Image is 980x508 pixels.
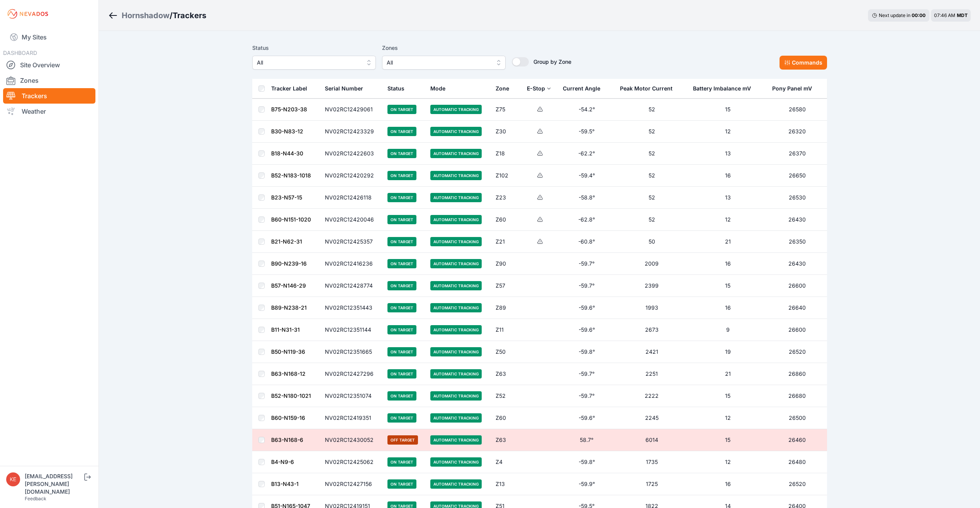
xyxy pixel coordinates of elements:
[491,121,522,143] td: Z30
[320,209,383,231] td: NV02RC12420046
[615,363,688,385] td: 2251
[491,275,522,297] td: Z57
[3,88,95,104] a: Trackers
[108,5,206,26] nav: Breadcrumb
[615,341,688,363] td: 2421
[430,259,482,268] span: Automatic Tracking
[430,237,482,246] span: Automatic Tracking
[768,143,827,165] td: 26370
[491,143,522,165] td: Z18
[430,369,482,378] span: Automatic Tracking
[3,49,37,56] span: DASHBOARD
[768,297,827,319] td: 26640
[768,429,827,451] td: 26460
[491,407,522,429] td: Z60
[615,187,688,209] td: 52
[387,347,416,356] span: On Target
[491,363,522,385] td: Z63
[320,275,383,297] td: NV02RC12428774
[387,149,416,158] span: On Target
[271,238,302,245] a: B21-N62-31
[387,79,411,98] button: Status
[688,209,767,231] td: 12
[271,326,300,333] a: B11-N31-31
[491,473,522,495] td: Z13
[768,99,827,121] td: 26580
[252,43,376,53] label: Status
[387,281,416,290] span: On Target
[688,121,767,143] td: 12
[430,127,482,136] span: Automatic Tracking
[688,407,767,429] td: 12
[491,451,522,473] td: Z4
[558,165,615,187] td: -59.4°
[688,99,767,121] td: 15
[320,341,383,363] td: NV02RC12351665
[382,43,506,53] label: Zones
[320,363,383,385] td: NV02RC12427296
[430,435,482,445] span: Automatic Tracking
[768,209,827,231] td: 26430
[688,231,767,253] td: 21
[430,215,482,224] span: Automatic Tracking
[430,413,482,423] span: Automatic Tracking
[320,143,383,165] td: NV02RC12422603
[320,187,383,209] td: NV02RC12426118
[558,253,615,275] td: -59.7°
[491,341,522,363] td: Z50
[688,319,767,341] td: 9
[558,319,615,341] td: -59.6°
[558,209,615,231] td: -62.8°
[772,85,812,92] div: Pony Panel mV
[615,209,688,231] td: 52
[25,496,46,501] a: Feedback
[615,429,688,451] td: 6014
[320,385,383,407] td: NV02RC12351074
[271,414,305,421] a: B60-N159-16
[615,451,688,473] td: 1735
[325,85,363,92] div: Serial Number
[271,79,313,98] button: Tracker Label
[688,297,767,319] td: 16
[491,319,522,341] td: Z11
[688,143,767,165] td: 13
[558,341,615,363] td: -59.8°
[768,253,827,275] td: 26430
[558,275,615,297] td: -59.7°
[430,149,482,158] span: Automatic Tracking
[615,143,688,165] td: 52
[558,473,615,495] td: -59.9°
[491,231,522,253] td: Z21
[615,165,688,187] td: 52
[387,171,416,180] span: On Target
[558,429,615,451] td: 58.7°
[491,297,522,319] td: Z89
[496,79,515,98] button: Zone
[768,187,827,209] td: 26530
[688,253,767,275] td: 16
[768,275,827,297] td: 26600
[271,216,311,223] a: B60-N151-1020
[3,57,95,73] a: Site Overview
[615,407,688,429] td: 2245
[271,260,307,267] a: B90-N239-16
[768,319,827,341] td: 26600
[558,143,615,165] td: -62.2°
[430,171,482,180] span: Automatic Tracking
[688,165,767,187] td: 16
[615,297,688,319] td: 1993
[688,473,767,495] td: 16
[491,187,522,209] td: Z23
[122,10,170,21] a: Hornshadow
[3,28,95,46] a: My Sites
[688,187,767,209] td: 13
[320,99,383,121] td: NV02RC12429061
[688,363,767,385] td: 21
[325,79,369,98] button: Serial Number
[320,297,383,319] td: NV02RC12351443
[387,215,416,224] span: On Target
[912,12,926,19] div: 00 : 00
[768,231,827,253] td: 26350
[271,481,299,487] a: B13-N43-1
[170,10,173,21] span: /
